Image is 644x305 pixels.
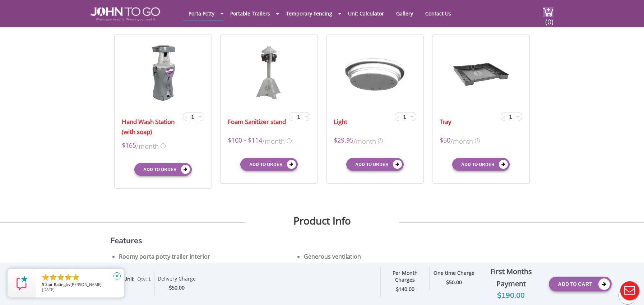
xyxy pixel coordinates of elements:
[41,273,50,282] li: 
[91,7,160,21] img: JOHN to go
[334,135,353,146] span: $29.95
[262,135,285,146] span: /month
[291,112,293,121] span: -
[70,282,102,287] span: [PERSON_NAME]
[393,269,418,283] strong: Per Month Charges
[42,287,55,292] span: [DATE]
[478,290,544,301] div: $190.00
[334,44,416,101] img: 17
[503,112,505,121] span: -
[410,112,414,121] span: +
[440,117,451,127] a: Tray
[353,135,376,146] span: /month
[420,6,457,20] a: Contact Us
[225,6,275,20] a: Portable Trailers
[158,276,196,284] div: Delivery Charge
[228,117,286,127] a: Foam Sanitizer stand
[71,273,80,282] li: 
[475,138,480,143] img: icon
[396,286,414,293] strong: $
[109,268,125,284] a: close
[161,143,166,148] img: icon
[446,279,462,286] strong: $
[343,6,389,20] a: Unit Calculator
[334,117,347,127] a: Light
[64,273,73,282] li: 
[15,276,29,290] img: Review Rating
[543,7,553,17] img: cart a
[45,282,66,287] span: Star Rating
[391,6,418,20] a: Gallery
[378,138,383,143] img: icon
[281,6,338,20] a: Temporary Fencing
[287,138,292,143] img: icon
[240,158,298,171] button: Add to order
[452,44,510,101] img: 17
[113,272,121,279] i: close
[516,112,520,121] span: +
[346,158,404,171] button: Add to order
[49,273,57,282] li: 
[119,262,296,272] li: Translucent roof for bright interior
[545,11,553,27] span: (0)
[478,265,544,290] div: First Months Payment
[134,163,192,176] button: Add to order
[549,277,612,291] button: Add To Cart
[440,135,450,146] span: $50
[253,44,285,101] img: 17
[304,112,308,121] span: +
[449,279,462,286] span: 50.00
[397,112,399,121] span: -
[110,237,534,244] h3: Features
[452,158,510,171] button: Add to order
[172,284,185,291] span: 50.00
[122,117,181,137] a: Hand Wash Station (with soap)
[183,6,220,20] a: Porta Potty
[122,140,136,151] span: $165
[42,282,44,287] span: 5
[136,140,159,151] span: /month
[185,112,187,121] span: -
[144,44,182,101] img: 17
[615,276,644,305] button: Live Chat
[42,282,119,287] span: by
[450,135,473,146] span: /month
[304,262,481,272] li: Outside occupancy indicator
[119,251,296,262] li: Roomy porta potty trailer interior
[198,112,202,121] span: +
[434,269,474,276] strong: One time Charge
[56,273,65,282] li: 
[137,276,151,283] span: Qty: 1
[399,286,414,292] span: 140.00
[158,284,196,292] div: $
[228,135,262,146] span: $100 - $114
[304,251,481,262] li: Generous ventilation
